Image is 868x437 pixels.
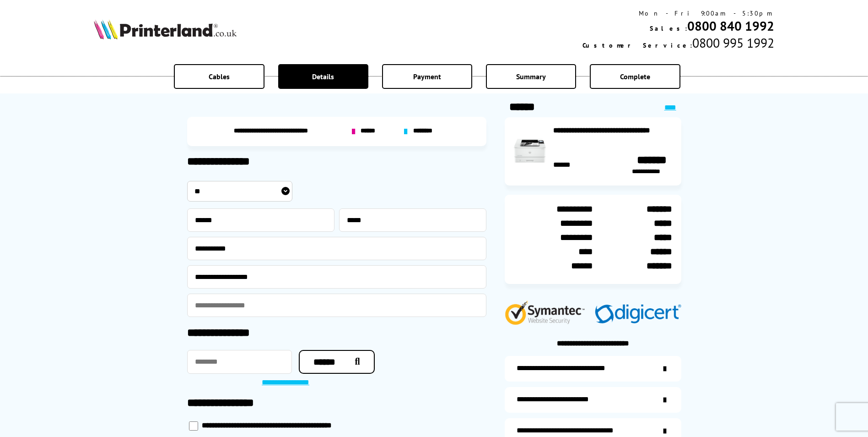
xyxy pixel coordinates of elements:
span: Details [312,72,334,81]
a: 0800 840 1992 [687,17,774,34]
span: Cables [209,72,230,81]
img: Printerland Logo [94,19,237,39]
a: items-arrive [505,387,681,413]
a: additional-ink [505,356,681,382]
span: Summary [516,72,546,81]
div: Mon - Fri 9:00am - 5:30pm [582,9,774,17]
span: 0800 995 1992 [692,34,774,51]
span: Sales: [650,24,687,33]
span: Complete [620,72,650,81]
span: Payment [413,72,441,81]
span: Customer Service: [582,41,692,49]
